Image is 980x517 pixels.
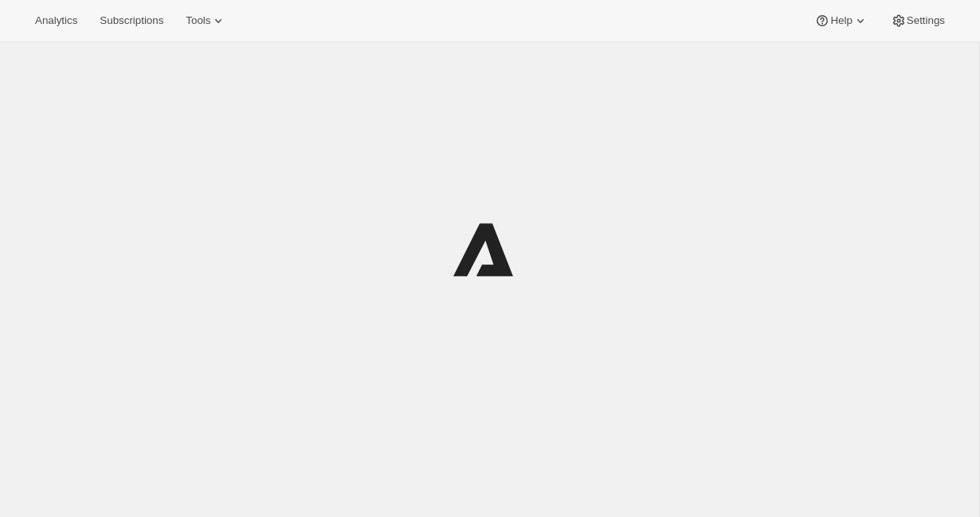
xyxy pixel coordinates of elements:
button: Tools [176,10,236,32]
span: Subscriptions [100,14,163,27]
span: Settings [907,14,945,27]
span: Tools [186,14,210,27]
span: Help [830,14,852,27]
button: Help [805,10,877,32]
button: Analytics [25,10,87,32]
span: Analytics [35,14,77,27]
button: Settings [881,10,955,32]
button: Subscriptions [90,10,173,32]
